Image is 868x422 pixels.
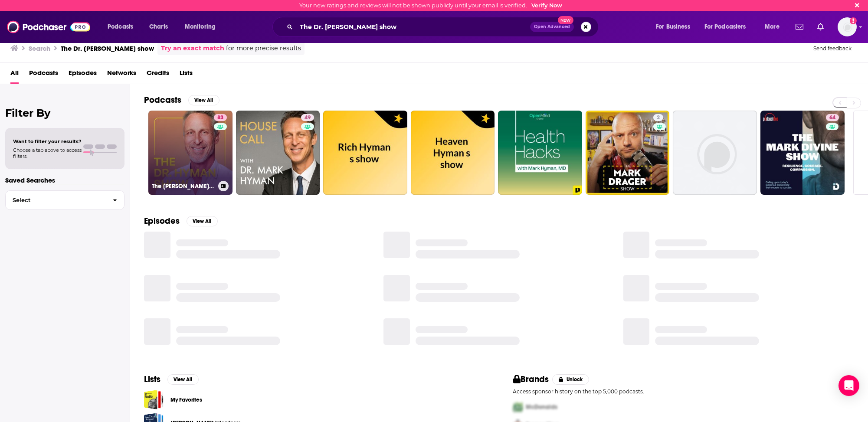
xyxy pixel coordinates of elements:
span: Charts [149,21,168,33]
span: 49 [305,114,311,122]
a: Try an exact match [161,43,224,53]
span: Select [6,197,106,203]
button: open menu [179,20,227,34]
button: open menu [102,20,144,34]
img: First Pro Logo [510,398,526,416]
div: Your new ratings and reviews will not be shown publicly until your email is verified. [299,2,562,9]
a: Podcasts [29,66,58,84]
span: Podcasts [108,21,133,33]
p: Saved Searches [5,176,124,184]
div: Open Intercom Messenger [839,375,859,396]
a: Networks [107,66,136,84]
a: Episodes [69,66,97,84]
h2: Filter By [5,107,124,119]
input: Search podcasts, credits, & more... [296,20,530,34]
a: Charts [144,20,173,34]
h3: Search [29,44,50,52]
span: More [765,21,780,33]
img: Podchaser - Follow, Share and Rate Podcasts [7,19,90,35]
a: My Favorites [144,390,164,409]
span: 64 [829,114,835,122]
span: for more precise results [226,43,301,53]
a: 83The [PERSON_NAME] Show [148,111,233,195]
span: For Podcasters [704,21,746,33]
button: open menu [759,20,790,34]
h2: Brands [513,374,549,385]
a: 64 [760,111,845,195]
a: 2 [653,114,663,121]
a: 2 [586,111,670,195]
button: Select [5,190,124,210]
h2: Podcasts [144,95,181,105]
a: Show notifications dropdown [792,20,807,34]
button: Send feedback [811,45,854,52]
a: My Favorites [170,395,202,405]
p: Access sponsor history on the top 5,000 podcasts. [513,388,855,395]
a: Verify Now [531,2,562,9]
button: open menu [650,20,701,34]
span: McDonalds [526,403,558,411]
button: Show profile menu [838,17,857,36]
a: 49 [236,111,320,195]
span: For Business [656,21,690,33]
a: Lists [180,66,193,84]
h3: The Dr. [PERSON_NAME] show [61,44,154,52]
span: Want to filter your results? [13,138,82,144]
button: open menu [699,20,759,34]
a: ListsView All [144,374,199,385]
h2: Lists [144,374,160,385]
a: 64 [826,114,839,121]
span: New [558,16,573,24]
button: Open AdvancedNew [530,22,574,32]
button: View All [188,95,219,105]
span: 2 [657,114,660,122]
button: View All [187,216,218,226]
h3: The [PERSON_NAME] Show [152,183,215,190]
a: 49 [301,114,314,121]
span: 83 [217,114,223,122]
a: PodcastsView All [144,95,219,105]
a: Credits [147,66,169,84]
a: EpisodesView All [144,216,218,226]
h2: Episodes [144,216,180,226]
button: Unlock [552,374,589,385]
span: Choose a tab above to access filters. [13,147,82,159]
div: Search podcasts, credits, & more... [281,17,607,37]
img: User Profile [838,17,857,36]
button: View All [167,374,199,385]
span: Monitoring [185,21,216,33]
a: Show notifications dropdown [814,20,827,34]
a: All [10,66,19,84]
span: Logged in as BretAita [838,17,857,36]
a: 83 [214,114,227,121]
span: Open Advanced [534,25,570,29]
svg: Email not verified [850,17,857,24]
